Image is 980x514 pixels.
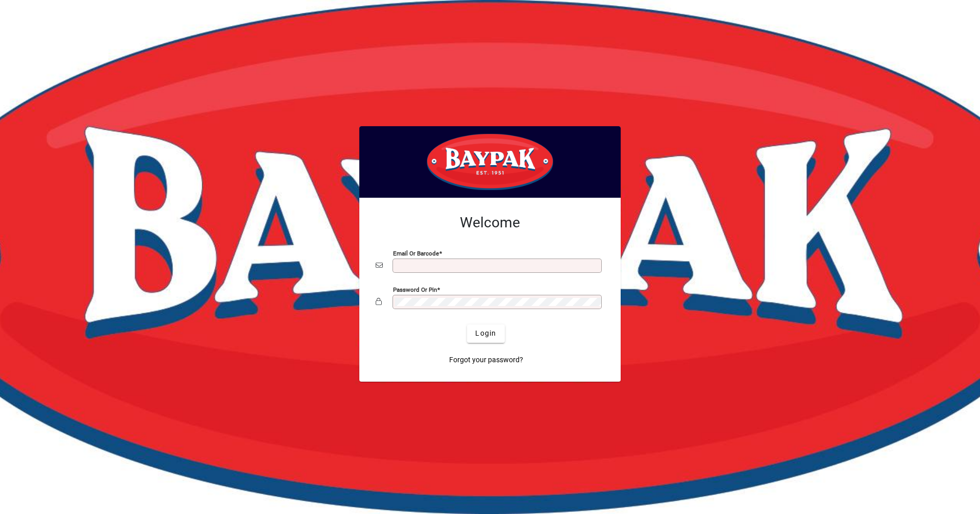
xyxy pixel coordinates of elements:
[445,351,527,369] a: Forgot your password?
[475,328,496,339] span: Login
[376,214,604,231] h2: Welcome
[393,286,437,293] mat-label: Password or Pin
[393,249,439,256] mat-label: Email or Barcode
[467,324,504,343] button: Login
[449,355,523,365] span: Forgot your password?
